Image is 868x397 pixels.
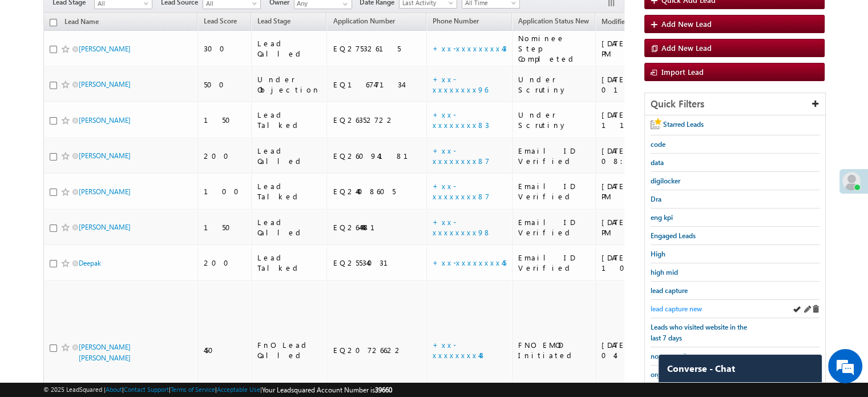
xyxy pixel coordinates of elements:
[427,15,485,30] a: Phone Number
[651,304,702,313] span: lead capture new
[433,43,507,53] a: +xx-xxxxxxxx43
[661,19,712,29] span: Add New Lead
[204,345,246,355] div: 450
[601,217,684,238] div: [DATE] 05:22 PM
[601,17,640,26] span: Modified On
[19,60,48,75] img: d_60004797649_company_0_60004797649
[257,17,290,25] span: Lead Stage
[433,340,486,360] a: +xx-xxxxxxxx48
[433,217,491,237] a: +xx-xxxxxxxx98
[651,231,696,240] span: Engaged Leads
[651,250,665,258] span: High
[252,15,296,30] a: Lead Stage
[333,17,394,25] span: Application Number
[601,252,684,273] div: [DATE] 10:52 AM
[518,17,589,25] span: Application Status New
[601,38,684,59] div: [DATE] 03:26 PM
[601,110,684,130] div: [DATE] 11:48 AM
[651,268,678,276] span: high mid
[433,146,490,166] a: +xx-xxxxxxxx87
[59,15,104,30] a: Lead Name
[433,17,479,25] span: Phone Number
[257,181,322,202] div: Lead Talked
[257,340,322,360] div: FnO Lead Called
[333,79,421,90] div: EQ16747134
[375,386,392,394] span: 39660
[79,80,131,89] a: [PERSON_NAME]
[217,386,260,393] a: Acceptable Use
[601,340,684,360] div: [DATE] 04:11 PM
[651,177,680,185] span: digilocker
[333,345,421,355] div: EQ20726622
[79,45,131,53] a: [PERSON_NAME]
[518,217,590,238] div: Email ID Verified
[333,151,421,161] div: EQ26094181
[204,222,246,232] div: 150
[518,340,590,360] div: FNO EMOD Initiated
[79,223,131,231] a: [PERSON_NAME]
[262,386,392,394] span: Your Leadsquared Account Number is
[43,384,392,395] span: © 2025 LeadSquared | | | | |
[661,67,704,77] span: Import Lead
[518,110,590,130] div: Under Scrutiny
[204,17,237,25] span: Lead Score
[433,258,506,267] a: +xx-xxxxxxxx45
[518,146,590,166] div: Email ID Verified
[601,74,684,95] div: [DATE] 01:25 PM
[124,386,169,393] a: Contact Support
[651,140,665,149] span: code
[155,311,207,326] em: Start Chat
[333,186,421,197] div: EQ24408605
[518,181,590,202] div: Email ID Verified
[50,19,57,26] input: Check all records
[433,181,490,201] a: +xx-xxxxxxxx87
[257,252,322,273] div: Lead Talked
[106,386,122,393] a: About
[651,195,661,203] span: Dra
[257,146,322,166] div: Lead Called
[204,151,246,161] div: 200
[171,386,215,393] a: Terms of Service
[663,120,704,129] span: Starred Leads
[333,222,421,232] div: EQ26444481
[601,181,684,202] div: [DATE] 05:38 PM
[651,370,673,379] span: organic
[333,115,421,125] div: EQ26352722
[79,187,131,196] a: [PERSON_NAME]
[512,15,595,30] a: Application Status New
[198,15,243,30] a: Lead Score
[204,186,246,197] div: 100
[204,115,246,125] div: 150
[518,252,590,273] div: Email ID Verified
[59,60,192,75] div: Chat with us now
[661,43,712,53] span: Add New Lead
[645,93,825,115] div: Quick Filters
[187,6,215,33] div: Minimize live chat window
[601,146,684,166] div: [DATE] 08:05 PM
[333,258,421,268] div: EQ25534031
[327,15,400,30] a: Application Number
[433,74,488,94] a: +xx-xxxxxxxx96
[433,110,489,130] a: +xx-xxxxxxxx83
[518,33,590,64] div: Nominee Step Completed
[204,258,246,268] div: 200
[79,259,101,267] a: Deepak
[651,158,664,167] span: data
[257,38,322,59] div: Lead Called
[79,116,131,125] a: [PERSON_NAME]
[204,79,246,90] div: 500
[257,74,322,95] div: Under Objection
[257,217,322,238] div: Lead Called
[333,43,421,54] div: EQ27532615
[651,323,747,342] span: Leads who visited website in the last 7 days
[651,213,673,222] span: eng kpi
[667,363,735,374] span: Converse - Chat
[79,151,131,160] a: [PERSON_NAME]
[518,74,590,95] div: Under Scrutiny
[651,286,688,295] span: lead capture
[79,343,131,362] a: [PERSON_NAME] [PERSON_NAME]
[651,352,695,360] span: non-recording
[257,110,322,130] div: Lead Talked
[204,43,246,54] div: 300
[15,106,208,301] textarea: Type your message and hit 'Enter'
